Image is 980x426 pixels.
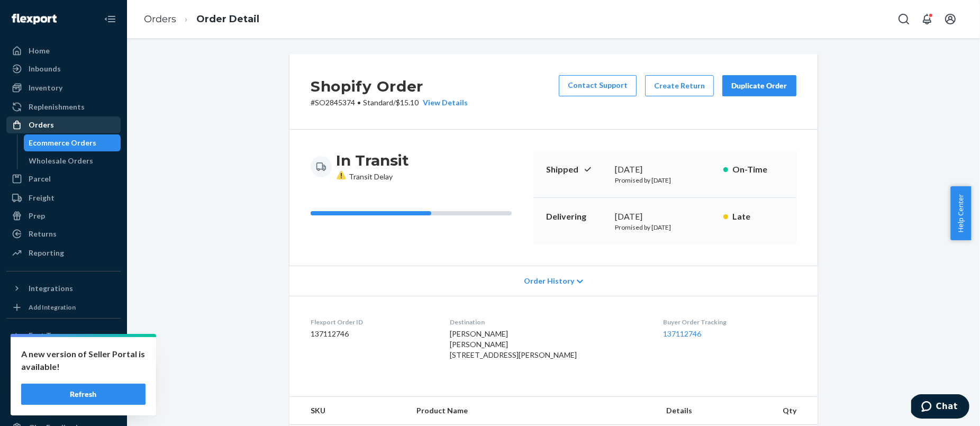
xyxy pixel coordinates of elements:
[6,401,121,418] a: Help Center
[732,164,784,176] p: On-Time
[6,170,121,187] a: Parcel
[29,193,55,203] div: Freight
[6,189,121,206] a: Freight
[6,207,121,224] a: Prep
[722,75,796,96] button: Duplicate Order
[29,156,94,166] div: Wholesale Orders
[917,8,938,30] button: Open notifications
[409,397,658,425] th: Product Name
[311,75,468,97] h2: Shopify Order
[450,329,577,359] span: [PERSON_NAME] [PERSON_NAME] [STREET_ADDRESS][PERSON_NAME]
[29,64,61,74] div: Inbounds
[29,138,97,148] div: Ecommerce Orders
[6,365,121,382] a: Settings
[774,397,818,425] th: Qty
[6,98,121,115] a: Replenishments
[6,244,121,261] a: Reporting
[732,211,784,223] p: Late
[29,211,45,221] div: Prep
[6,225,121,242] a: Returns
[559,75,637,96] a: Contact Support
[6,301,121,314] a: Add Integration
[658,397,774,425] th: Details
[6,348,121,361] a: Add Fast Tag
[663,318,796,327] dt: Buyer Order Tracking
[450,318,647,327] dt: Destination
[196,13,259,25] a: Order Detail
[29,83,62,93] div: Inventory
[144,13,176,25] a: Orders
[615,223,715,232] p: Promised by [DATE]
[6,42,121,59] a: Home
[311,318,433,327] dt: Flexport Order ID
[289,397,409,425] th: SKU
[29,174,51,184] div: Parcel
[419,97,468,108] button: View Details
[21,384,146,405] button: Refresh
[546,164,606,176] p: Shipped
[893,8,914,30] button: Open Search Box
[6,79,121,96] a: Inventory
[29,330,62,341] div: Fast Tags
[311,97,468,108] p: # SO2845374 / $15.10
[99,8,121,30] button: Close Navigation
[12,14,57,24] img: Flexport logo
[950,186,971,240] button: Help Center
[911,394,969,421] iframe: Opens a widget where you can chat to one of our agents
[29,102,85,112] div: Replenishments
[135,4,268,35] ol: breadcrumbs
[29,46,50,56] div: Home
[311,329,433,339] dd: 137112746
[6,60,121,77] a: Inbounds
[940,8,961,30] button: Open account menu
[21,348,146,373] p: A new version of Seller Portal is available!
[6,383,121,400] button: Talk to Support
[524,276,574,286] span: Order History
[336,172,393,181] span: Transit Delay
[6,327,121,344] button: Fast Tags
[24,152,121,169] a: Wholesale Orders
[615,176,715,185] p: Promised by [DATE]
[6,116,121,133] a: Orders
[29,283,73,294] div: Integrations
[363,98,393,107] span: Standard
[336,151,409,170] h3: In Transit
[731,80,787,91] div: Duplicate Order
[29,303,76,312] div: Add Integration
[615,164,715,176] div: [DATE]
[29,120,54,130] div: Orders
[546,211,606,223] p: Delivering
[29,229,57,239] div: Returns
[24,134,121,151] a: Ecommerce Orders
[357,98,361,107] span: •
[615,211,715,223] div: [DATE]
[6,280,121,297] button: Integrations
[645,75,714,96] button: Create Return
[663,329,701,338] a: 137112746
[29,248,64,258] div: Reporting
